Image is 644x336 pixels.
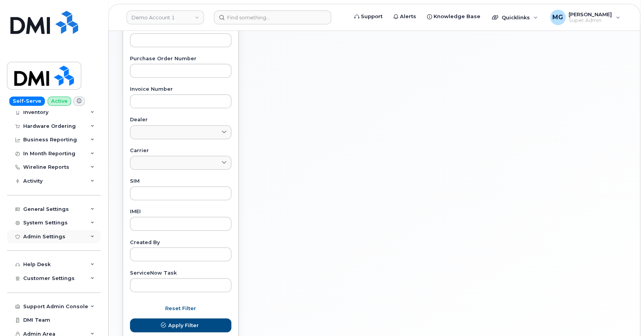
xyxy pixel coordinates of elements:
[130,148,231,153] label: Carrier
[130,318,231,332] button: Apply Filter
[388,9,422,24] a: Alerts
[569,11,612,17] span: [PERSON_NAME]
[130,179,231,184] label: SIM
[130,270,231,275] label: ServiceNow Task
[349,9,388,24] a: Support
[434,13,480,20] span: Knowledge Base
[487,10,543,25] div: Quicklinks
[165,304,196,312] span: Reset Filter
[400,13,416,20] span: Alerts
[130,240,231,245] label: Created By
[501,14,530,20] span: Quicklinks
[130,87,231,92] label: Invoice Number
[214,10,331,24] input: Find something...
[552,13,563,22] span: MG
[361,13,383,20] span: Support
[130,56,231,61] label: Purchase Order Number
[130,209,231,214] label: IMEI
[130,117,231,122] label: Dealer
[422,9,486,24] a: Knowledge Base
[130,301,231,315] button: Reset Filter
[545,10,625,25] div: Monique Garlington
[126,10,204,24] a: Demo Account 1
[168,321,199,329] span: Apply Filter
[569,17,612,24] span: Super Admin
